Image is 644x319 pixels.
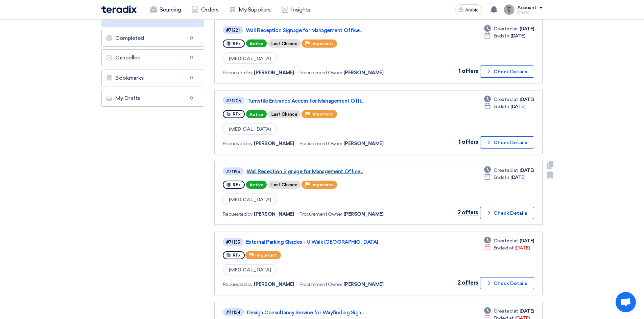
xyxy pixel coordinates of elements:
font: Important [255,253,277,258]
font: [DATE] [510,104,525,109]
font: [DATE] [520,308,534,314]
a: Bookmarks0 [101,70,204,86]
a: Orders [186,2,224,17]
font: Design Consultancy Service for Wayfinding Sign... [247,310,364,316]
font: RFx [233,41,241,46]
a: Design Consultancy Service for Wayfinding Sign... [247,310,416,316]
font: 0 [190,96,193,101]
font: Procurement Owner [300,70,342,76]
font: Requested by [223,282,253,287]
font: Account [517,5,536,10]
button: Check Details [480,207,534,219]
font: 2 offers [458,209,478,216]
a: Insights [276,2,316,17]
font: [PERSON_NAME] [343,70,384,76]
font: Ended at [494,245,514,251]
font: Check Details [494,69,527,75]
font: Requested by [223,141,253,147]
font: Active [249,183,263,187]
font: 0 [190,55,193,60]
font: Created at [494,167,518,173]
font: Orders [201,6,218,13]
button: Check Details [480,65,534,78]
a: External Parking Shades - U Walk [GEOGRAPHIC_DATA] [246,239,415,245]
img: IMG_1753965247717.jpg [504,4,515,15]
font: Cancelled [115,54,141,61]
font: Important [311,182,333,187]
font: [MEDICAL_DATA] [229,267,271,273]
font: Last Chance [271,112,297,117]
font: [MEDICAL_DATA] [229,126,271,132]
font: [DATE] [510,175,525,180]
font: [PERSON_NAME] [343,141,384,147]
font: Active [249,112,263,117]
font: [MEDICAL_DATA] [229,55,271,61]
font: Ends In [494,104,509,109]
font: [DATE] [520,26,534,32]
font: Bookmarks [115,75,144,81]
font: Hold RFQs [116,14,143,21]
font: Sourcing [160,6,181,13]
a: Sourcing [145,2,186,17]
font: Created at [494,308,518,314]
font: [PERSON_NAME] [343,211,384,217]
font: Ends In [494,33,509,39]
font: [PERSON_NAME] [254,70,294,76]
font: Dowel [517,10,529,15]
font: [DATE] [520,97,534,102]
font: My Drafts [115,95,141,101]
font: My Suppliers [239,6,270,13]
font: 1 offers [458,68,478,74]
font: [DATE] [510,33,525,39]
font: External Parking Shades - U Walk [GEOGRAPHIC_DATA] [246,239,378,245]
img: Teradix logo [101,5,137,13]
font: Completed [115,35,144,41]
a: My Drafts0 [101,90,204,107]
font: RFx [233,182,241,187]
font: Important [311,112,333,116]
font: Check Details [494,140,527,145]
a: Cancelled0 [101,49,204,66]
a: Completed0 [101,30,204,47]
font: Created at [494,238,518,244]
font: [PERSON_NAME] [254,141,294,147]
font: Check Details [494,210,527,216]
font: #71221 [226,28,240,33]
font: Wall Reception Signage for Management Office... [246,168,363,175]
a: Open chat [616,292,636,312]
font: 0 [190,75,193,80]
font: RFx [233,253,241,258]
button: Check Details [480,277,534,289]
font: [DATE] [520,167,534,173]
font: Ends In [494,175,509,180]
font: Arabic [465,7,479,13]
font: Active [249,41,263,46]
font: [PERSON_NAME] [343,282,384,287]
font: Turnstile Entrance Access for Management Offi... [247,98,363,104]
font: [MEDICAL_DATA] [229,197,271,203]
font: 0 [190,35,193,41]
font: Check Details [494,281,527,286]
font: Created at [494,26,518,32]
font: Created at [494,97,518,102]
font: Important [311,41,333,46]
button: Arabic [455,4,482,15]
a: My Suppliers [224,2,276,17]
font: 1 offers [458,139,478,145]
button: Check Details [480,136,534,149]
font: #71135 [226,240,240,245]
font: Procurement Owner [300,211,342,217]
font: [DATE] [520,238,534,244]
font: 2 offers [458,280,478,286]
font: Requested by [223,70,253,76]
font: #71196 [226,169,240,174]
font: Wall Reception Signage for Management Office... [246,27,362,33]
font: Last Chance [271,41,297,46]
font: [PERSON_NAME] [254,211,294,217]
font: Procurement Owner [300,282,342,287]
font: RFx [233,112,241,116]
font: Insights [291,6,310,13]
font: Procurement Owner [300,141,342,147]
a: Wall Reception Signage for Management Office... [246,27,415,33]
font: [DATE] [515,245,530,251]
